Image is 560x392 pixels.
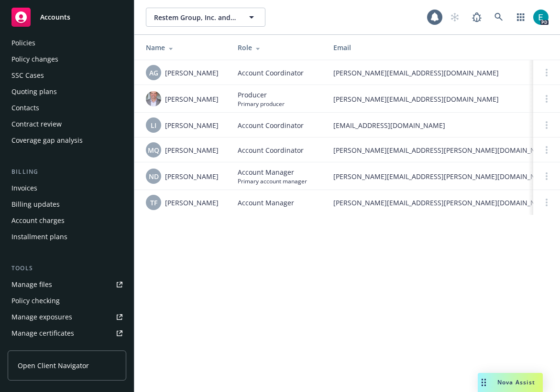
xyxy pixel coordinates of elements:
a: Manage certificates [8,326,126,341]
a: Policy checking [8,293,126,308]
a: Manage files [8,277,126,292]
span: [PERSON_NAME] [165,145,219,155]
span: MQ [148,145,159,155]
a: SSC Cases [8,68,126,83]
div: Role [238,42,318,53]
a: Account charges [8,213,126,228]
a: Report a Bug [467,8,486,27]
span: Producer [238,90,285,100]
a: Contract review [8,117,126,132]
span: [PERSON_NAME] [165,171,219,181]
a: Policy changes [8,52,126,67]
div: Contract review [11,117,62,132]
div: Billing updates [11,197,60,212]
a: Quoting plans [8,84,126,99]
div: Billing [8,167,126,177]
button: Restem Group, Inc. and its subsidiaries [146,8,265,27]
span: TF [150,198,157,208]
a: Manage exposures [8,309,126,325]
span: [PERSON_NAME][EMAIL_ADDRESS][DOMAIN_NAME] [333,94,552,104]
span: Account Manager [238,198,294,208]
span: [PERSON_NAME][EMAIL_ADDRESS][PERSON_NAME][DOMAIN_NAME] [333,198,552,208]
span: Nova Assist [497,378,535,386]
button: Nova Assist [478,373,543,392]
span: [PERSON_NAME][EMAIL_ADDRESS][PERSON_NAME][DOMAIN_NAME] [333,171,552,181]
span: Account Coordinator [238,145,304,155]
span: [PERSON_NAME] [165,198,219,208]
span: Open Client Navigator [18,360,89,371]
a: Switch app [511,8,530,27]
div: Coverage gap analysis [11,133,83,148]
div: Installment plans [11,229,67,244]
div: Policy changes [11,52,58,67]
div: Contacts [11,100,39,116]
a: Accounts [8,4,126,31]
div: Quoting plans [11,84,57,99]
img: photo [533,10,549,25]
div: Manage certificates [11,326,74,341]
a: Billing updates [8,197,126,212]
a: Invoices [8,180,126,196]
a: Installment plans [8,229,126,244]
a: Manage BORs [8,342,126,357]
div: SSC Cases [11,68,44,83]
div: Name [146,42,222,53]
span: LI [151,120,156,130]
div: Manage files [11,277,52,292]
div: Policies [11,35,35,51]
span: Account Coordinator [238,68,304,78]
span: [PERSON_NAME] [165,94,219,104]
div: Account charges [11,213,65,228]
span: Accounts [40,13,70,21]
span: Primary account manager [238,177,307,185]
div: Manage BORs [11,342,56,357]
a: Coverage gap analysis [8,133,126,148]
a: Search [489,8,508,27]
span: AG [149,68,158,78]
a: Contacts [8,100,126,116]
span: Account Manager [238,167,307,177]
div: Email [333,42,552,53]
span: Restem Group, Inc. and its subsidiaries [154,12,237,22]
div: Tools [8,264,126,273]
span: [PERSON_NAME] [165,120,219,130]
span: [EMAIL_ADDRESS][DOMAIN_NAME] [333,120,552,130]
a: Policies [8,35,126,51]
a: Start snowing [445,8,464,27]
span: ND [149,171,159,181]
img: photo [146,91,161,106]
div: Invoices [11,180,37,196]
div: Drag to move [478,373,490,392]
span: [PERSON_NAME] [165,68,219,78]
span: [PERSON_NAME][EMAIL_ADDRESS][DOMAIN_NAME] [333,68,552,78]
div: Policy checking [11,293,60,308]
span: [PERSON_NAME][EMAIL_ADDRESS][PERSON_NAME][DOMAIN_NAME] [333,145,552,155]
span: Primary producer [238,100,285,108]
div: Manage exposures [11,309,72,325]
span: Account Coordinator [238,120,304,130]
